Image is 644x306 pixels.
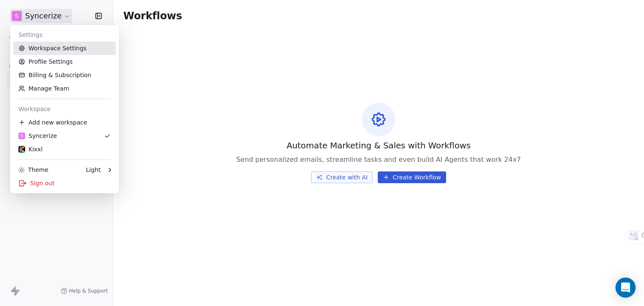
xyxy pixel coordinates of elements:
div: Kixxl [18,145,43,153]
span: S [21,133,23,139]
div: Syncerize [18,132,57,140]
div: Workspace [13,102,116,116]
img: uploaded-images_720-68b5ec94d5d7631afc7730d9.png [18,146,25,153]
a: Billing & Subscription [13,68,116,82]
a: Profile Settings [13,55,116,68]
div: Settings [13,28,116,41]
div: Add new workspace [13,116,116,129]
div: Light [86,166,101,174]
a: Workspace Settings [13,41,116,55]
div: Theme [18,166,48,174]
div: Sign out [13,176,116,190]
a: Manage Team [13,82,116,95]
